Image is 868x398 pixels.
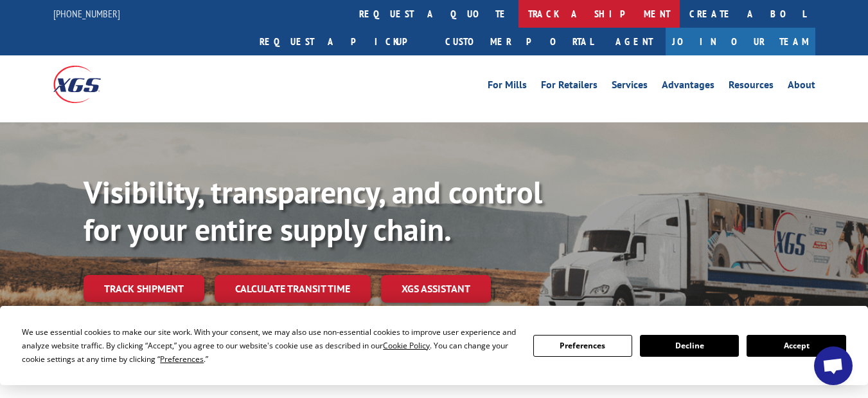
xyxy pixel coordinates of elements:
[640,335,739,357] button: Decline
[603,28,666,55] a: Agent
[381,275,491,303] a: XGS ASSISTANT
[383,340,430,351] span: Cookie Policy
[215,275,371,303] a: Calculate transit time
[160,354,204,365] span: Preferences
[541,80,598,94] a: For Retailers
[612,80,648,94] a: Services
[22,325,517,366] div: We use essential cookies to make our site work. With your consent, we may also use non-essential ...
[729,80,774,94] a: Resources
[84,172,542,249] b: Visibility, transparency, and control for your entire supply chain.
[53,7,120,20] a: [PHONE_NUMBER]
[666,28,815,55] a: Join Our Team
[533,335,632,357] button: Preferences
[788,80,815,94] a: About
[662,80,714,94] a: Advantages
[84,275,204,302] a: Track shipment
[814,346,853,385] a: Open chat
[488,80,527,94] a: For Mills
[747,335,846,357] button: Accept
[436,28,603,55] a: Customer Portal
[250,28,436,55] a: Request a pickup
